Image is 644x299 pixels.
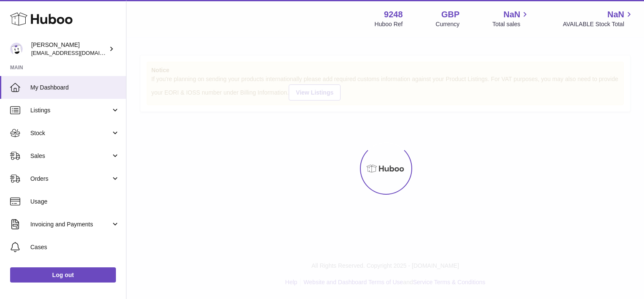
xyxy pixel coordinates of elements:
[30,175,111,183] span: Orders
[30,84,120,92] span: My Dashboard
[10,43,23,55] img: internalAdmin-9248@internal.huboo.com
[563,20,634,28] span: AVAILABLE Stock Total
[30,198,120,206] span: Usage
[31,41,107,57] div: [PERSON_NAME]
[436,20,460,28] div: Currency
[30,152,111,160] span: Sales
[30,243,120,251] span: Cases
[384,9,403,20] strong: 9248
[563,9,634,28] a: NaN AVAILABLE Stock Total
[492,9,530,28] a: NaN Total sales
[10,267,116,283] a: Log out
[30,220,111,228] span: Invoicing and Payments
[492,20,530,28] span: Total sales
[607,9,624,20] span: NaN
[31,49,124,56] span: [EMAIL_ADDRESS][DOMAIN_NAME]
[441,9,459,20] strong: GBP
[375,20,403,28] div: Huboo Ref
[503,9,520,20] span: NaN
[30,106,111,114] span: Listings
[30,129,111,137] span: Stock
